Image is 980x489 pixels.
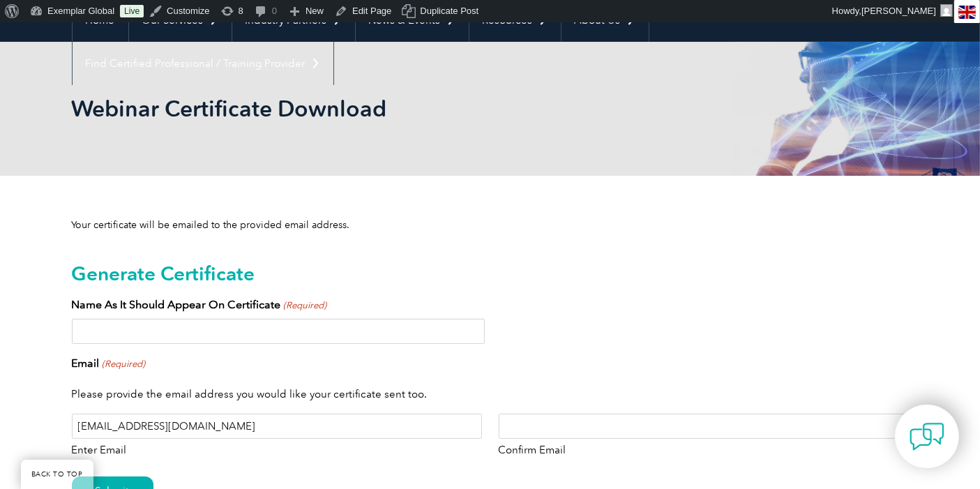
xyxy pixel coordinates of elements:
a: BACK TO TOP [21,460,93,489]
h2: Generate Certificate [72,262,909,285]
img: en [958,6,976,19]
img: contact-chat.png [910,419,944,454]
a: Find Certified Professional / Training Provider [73,42,333,85]
span: (Required) [282,299,326,313]
label: Name As It Should Appear On Certificate [72,296,326,313]
h2: Webinar Certificate Download [72,98,658,120]
legend: Email [72,355,145,372]
span: (Required) [100,357,145,371]
span: [PERSON_NAME] [861,6,936,16]
label: Confirm Email [499,439,909,458]
a: Live [120,5,144,17]
label: Enter Email [72,439,482,458]
div: Please provide the email address you would like your certificate sent too. [72,377,909,414]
